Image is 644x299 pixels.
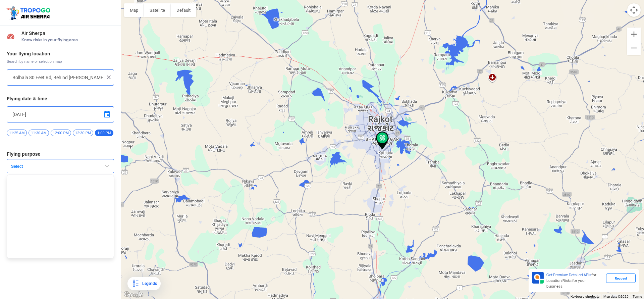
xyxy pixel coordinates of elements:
[7,130,27,136] span: 11:25 AM
[105,74,112,81] img: ic_close.png
[571,294,599,299] button: Keyboard shortcuts
[544,272,606,290] div: for Location Risks for your business.
[5,5,53,20] img: ic_tgdronemaps.svg
[603,295,629,298] span: Map data ©2025
[7,159,114,173] button: Select
[7,32,15,40] img: Risk Scores
[122,290,145,299] a: Open this area in Google Maps (opens a new window)
[606,273,636,283] div: Request
[131,280,140,288] img: Legends
[140,280,157,288] div: Legends
[633,295,642,298] a: Terms
[12,110,108,118] input: Select Date
[144,3,171,17] button: Show satellite imagery
[21,31,114,36] span: Air Sherpa
[124,3,144,17] button: Show street map
[627,28,641,41] button: Zoom in
[546,272,591,277] span: Get Premium Detailed APIs
[122,290,145,299] img: Google
[532,272,544,284] img: Premium APIs
[627,41,641,55] button: Zoom out
[7,175,114,258] ul: Select
[8,164,92,169] span: Select
[7,59,114,64] span: Search by name or select on map
[95,130,113,136] span: 1:00 PM
[51,130,71,136] span: 12:00 PM
[7,152,114,156] h3: Flying purpose
[7,96,114,101] h3: Flying date & time
[29,130,49,136] span: 11:30 AM
[7,51,114,56] h3: Your flying location
[21,37,114,43] span: Know risks in your flying area
[73,130,93,136] span: 12:30 PM
[627,3,641,17] button: Map camera controls
[12,73,103,82] input: Search your flying location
